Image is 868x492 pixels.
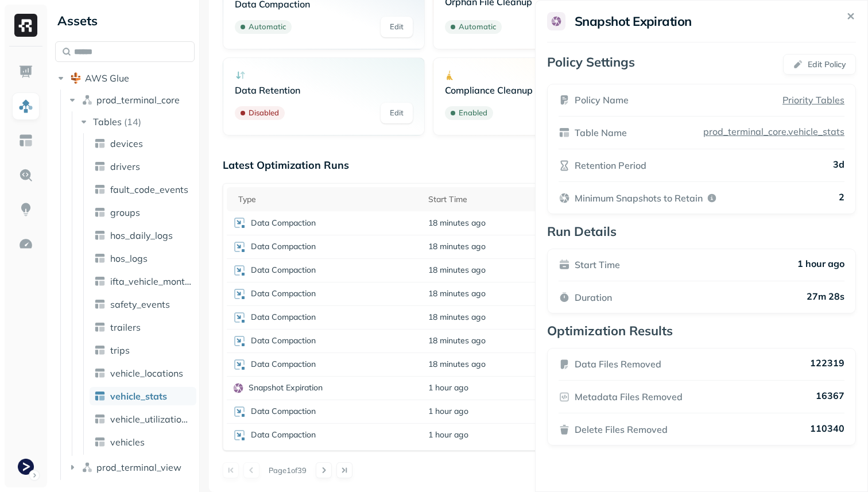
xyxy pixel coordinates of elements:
[782,93,844,107] a: Priority Tables
[699,126,844,137] a: prod_terminal_core.vehicle_stats
[810,357,844,371] p: 122319
[575,423,668,436] p: Delete Files Removed
[783,54,856,75] button: Edit Policy
[575,93,629,107] p: Policy Name
[547,54,635,75] p: Policy Settings
[575,191,703,205] p: Minimum Snapshots to Retain
[575,390,683,404] p: Metadata Files Removed
[575,258,620,272] p: Start Time
[833,158,844,172] p: 3d
[575,290,612,304] p: Duration
[575,158,646,172] p: Retention Period
[575,13,692,29] h2: Snapshot Expiration
[810,423,844,436] p: 110340
[797,258,844,272] p: 1 hour ago
[839,191,844,205] p: 2
[816,390,844,404] p: 16367
[807,290,844,304] p: 27m 28s
[547,323,856,339] p: Optimization Results
[575,126,627,140] p: Table Name
[575,357,661,371] p: Data Files Removed
[547,223,856,239] p: Run Details
[701,126,844,137] p: prod_terminal_core.vehicle_stats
